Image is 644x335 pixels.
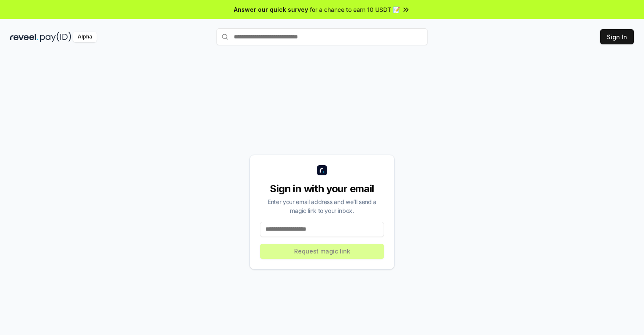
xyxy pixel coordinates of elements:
[73,32,97,42] div: Alpha
[317,165,327,175] img: logo_small
[310,5,400,14] span: for a chance to earn 10 USDT 📝
[40,32,71,42] img: pay_id
[260,182,384,196] div: Sign in with your email
[234,5,308,14] span: Answer our quick survey
[600,29,634,44] button: Sign In
[260,197,384,215] div: Enter your email address and we’ll send a magic link to your inbox.
[10,32,38,42] img: reveel_dark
